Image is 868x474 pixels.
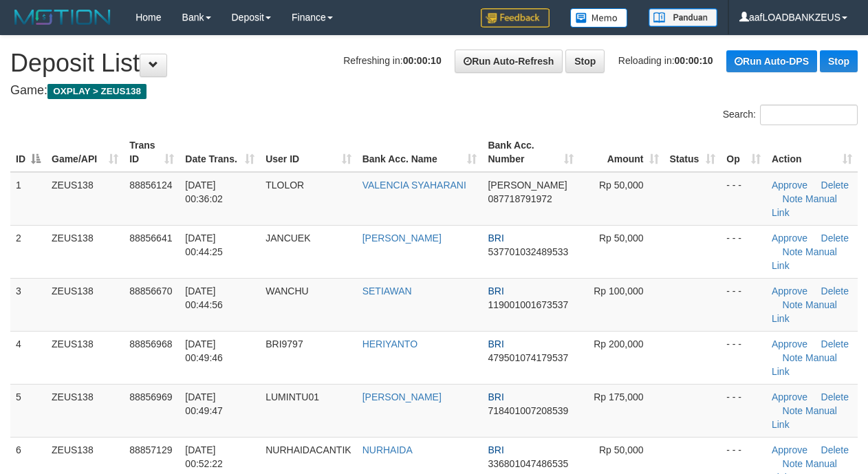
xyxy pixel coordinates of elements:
[721,225,766,278] td: - - -
[185,444,223,469] span: [DATE] 00:52:22
[649,8,717,27] img: panduan.png
[821,444,849,455] a: Delete
[594,286,643,297] span: Rp 100,000
[129,444,172,455] span: 88857129
[772,299,837,324] a: Manual Link
[362,233,442,244] a: [PERSON_NAME]
[265,338,303,349] span: BRI9797
[721,331,766,384] td: - - -
[46,331,124,384] td: ZEUS138
[46,225,124,278] td: ZEUS138
[488,444,503,455] span: BRI
[10,133,46,172] th: ID: activate to sort column descending
[124,133,180,172] th: Trans ID: activate to sort column ascending
[820,50,858,72] a: Stop
[783,405,803,416] a: Note
[594,338,643,349] span: Rp 200,000
[129,180,172,191] span: 88856124
[599,233,644,244] span: Rp 50,000
[180,133,260,172] th: Date Trans.: activate to sort column ascending
[772,246,837,271] a: Manual Link
[488,193,552,204] span: Copy 087718791972 to clipboard
[783,458,803,469] a: Note
[488,299,568,310] span: Copy 119001001673537 to clipboard
[721,278,766,331] td: - - -
[599,444,644,455] span: Rp 50,000
[772,338,807,349] a: Approve
[185,338,223,363] span: [DATE] 00:49:46
[821,338,849,349] a: Delete
[783,352,803,363] a: Note
[821,233,849,244] a: Delete
[821,391,849,402] a: Delete
[721,133,766,172] th: Op: activate to sort column ascending
[772,286,807,297] a: Approve
[721,172,766,226] td: - - -
[488,180,567,191] span: [PERSON_NAME]
[46,278,124,331] td: ZEUS138
[265,286,308,297] span: WANCHU
[721,384,766,437] td: - - -
[46,172,124,226] td: ZEUS138
[772,193,837,218] a: Manual Link
[129,286,172,297] span: 88856670
[362,391,442,402] a: [PERSON_NAME]
[783,193,803,204] a: Note
[482,133,579,172] th: Bank Acc. Number: activate to sort column ascending
[129,233,172,244] span: 88856641
[488,352,568,363] span: Copy 479501074179537 to clipboard
[783,246,803,257] a: Note
[772,444,807,455] a: Approve
[362,286,412,297] a: SETIAWAN
[46,384,124,437] td: ZEUS138
[10,278,46,331] td: 3
[10,7,115,28] img: MOTION_logo.png
[265,391,319,402] span: LUMINTU01
[664,133,721,172] th: Status: activate to sort column ascending
[362,338,417,349] a: HERIYANTO
[594,391,643,402] span: Rp 175,000
[10,84,858,98] h4: Game:
[362,444,413,455] a: NURHAIDA
[129,391,172,402] span: 88856969
[488,458,568,469] span: Copy 336801047486535 to clipboard
[481,8,550,28] img: Feedback.jpg
[783,299,803,310] a: Note
[488,391,503,402] span: BRI
[821,286,849,297] a: Delete
[766,133,858,172] th: Action: activate to sort column ascending
[343,55,441,66] span: Refreshing in:
[10,50,858,77] h1: Deposit List
[618,55,713,66] span: Reloading in:
[362,180,466,191] a: VALENCIA SYAHARANI
[47,84,147,99] span: OXPLAY > ZEUS138
[185,286,223,310] span: [DATE] 00:44:56
[265,180,304,191] span: TLOLOR
[403,55,442,66] strong: 00:00:10
[488,286,503,297] span: BRI
[579,133,664,172] th: Amount: activate to sort column ascending
[821,180,849,191] a: Delete
[772,180,807,191] a: Approve
[723,105,858,125] label: Search:
[357,133,483,172] th: Bank Acc. Name: activate to sort column ascending
[185,233,223,257] span: [DATE] 00:44:25
[772,405,837,430] a: Manual Link
[265,444,351,455] span: NURHAIDACANTIK
[10,225,46,278] td: 2
[675,55,713,66] strong: 00:00:10
[760,105,858,125] input: Search:
[10,331,46,384] td: 4
[772,352,837,377] a: Manual Link
[10,172,46,226] td: 1
[726,50,817,72] a: Run Auto-DPS
[488,233,503,244] span: BRI
[10,384,46,437] td: 5
[185,180,223,204] span: [DATE] 00:36:02
[455,50,563,73] a: Run Auto-Refresh
[185,391,223,416] span: [DATE] 00:49:47
[46,133,124,172] th: Game/API: activate to sort column ascending
[565,50,605,73] a: Stop
[570,8,628,28] img: Button%20Memo.svg
[265,233,310,244] span: JANCUEK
